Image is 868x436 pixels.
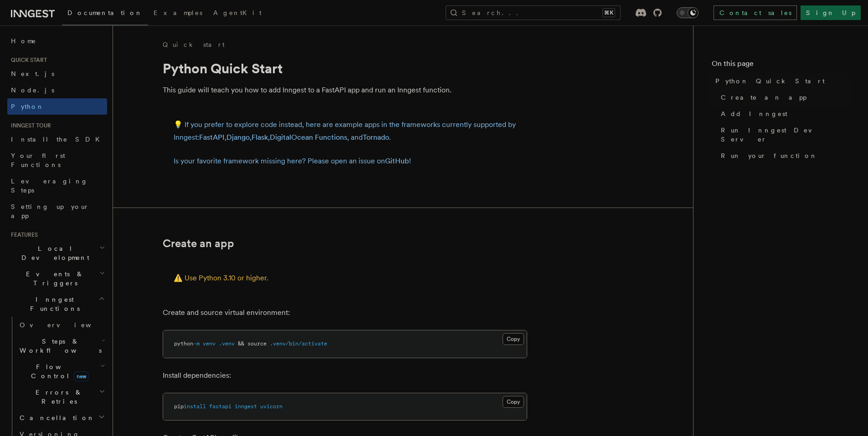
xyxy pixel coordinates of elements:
span: Your first Functions [11,152,65,168]
span: Features [7,231,38,238]
span: pip [174,403,184,410]
span: uvicorn [260,403,282,410]
p: ⚠️ Use Python 3.10 or higher. [174,272,516,284]
span: Next.js [11,70,54,77]
span: Steps & Workflows [16,337,102,355]
button: Flow Controlnew [16,359,107,384]
span: Create an app [721,93,806,102]
button: Steps & Workflows [16,333,107,359]
a: Quick start [163,40,225,49]
button: Copy [503,333,524,345]
span: Cancellation [16,413,95,422]
button: Cancellation [16,410,107,426]
a: Django [226,133,250,142]
a: Leveraging Steps [7,173,107,198]
span: Install the SDK [11,136,105,143]
a: Install the SDK [7,131,107,147]
span: Add Inngest [721,109,787,118]
span: && [238,340,244,347]
span: Run Inngest Dev Server [721,126,850,144]
a: Add Inngest [717,106,850,122]
span: Inngest tour [7,122,51,129]
a: Run your function [717,147,850,164]
button: Inngest Functions [7,291,107,317]
h4: On this page [712,58,850,73]
span: Setting up your app [11,203,89,219]
button: Local Development [7,240,107,266]
span: Inngest Functions [7,295,98,313]
a: Home [7,33,107,49]
p: 💡 If you prefer to explore code instead, here are example apps in the frameworks currently suppor... [174,118,516,144]
span: AgentKit [213,9,262,16]
a: Your first Functions [7,147,107,173]
h1: Python Quick Start [163,60,527,76]
span: install [184,403,206,410]
button: Toggle dark mode [677,7,699,18]
span: fastapi [209,403,231,410]
a: DigitalOcean Functions [270,133,347,142]
button: Copy [503,396,524,408]
p: This guide will teach you how to add Inngest to a FastAPI app and run an Inngest function. [163,84,527,96]
span: Local Development [7,244,99,262]
a: Python Quick Start [712,73,850,89]
button: Search...⌘K [446,5,621,20]
span: inngest [235,403,257,410]
a: Next.js [7,66,107,82]
a: Examples [148,3,208,25]
span: .venv/bin/activate [270,340,327,347]
span: Events & Triggers [7,269,99,288]
span: Python [11,103,44,110]
a: Contact sales [714,5,797,20]
p: Create and source virtual environment: [163,306,527,319]
a: Flask [252,133,268,142]
a: Run Inngest Dev Server [717,122,850,147]
span: Errors & Retries [16,388,99,406]
a: Create an app [163,237,234,250]
kbd: ⌘K [602,8,615,17]
a: FastAPI [199,133,225,142]
a: Documentation [62,3,148,25]
span: venv [203,340,216,347]
span: .venv [219,340,235,347]
span: Documentation [67,9,143,16]
a: Node.js [7,82,107,98]
a: Python [7,98,107,115]
button: Events & Triggers [7,266,107,291]
span: -m [193,340,200,347]
span: Flow Control [16,362,100,380]
a: Overview [16,317,107,333]
span: Run your function [721,151,817,160]
span: Node.js [11,86,54,94]
span: source [247,340,267,347]
span: Examples [154,9,202,16]
span: Python Quick Start [715,76,825,86]
a: Setting up your app [7,198,107,224]
span: Quick start [7,56,47,64]
a: Create an app [717,89,850,106]
p: Install dependencies: [163,369,527,382]
p: Is your favorite framework missing here? Please open an issue on ! [174,155,516,167]
a: AgentKit [208,3,267,25]
span: Home [11,36,36,46]
span: new [74,371,89,381]
span: Overview [20,321,113,329]
span: python [174,340,193,347]
a: Sign Up [801,5,861,20]
a: GitHub [385,157,409,165]
button: Errors & Retries [16,384,107,410]
span: Leveraging Steps [11,177,88,194]
a: Tornado [363,133,389,142]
